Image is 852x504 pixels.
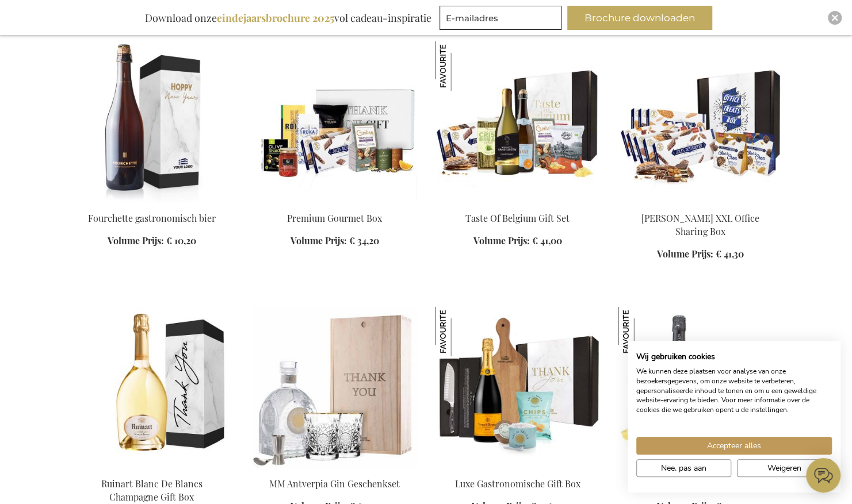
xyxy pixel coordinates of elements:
span: € 41,30 [716,248,744,260]
a: Premium Gourmet Box [287,212,382,224]
a: Volume Prijs: € 10,20 [108,234,196,248]
iframe: belco-activator-frame [806,458,840,493]
input: E-mailadres [440,6,561,30]
img: Luxe Gastronomische Gift Box [435,307,485,356]
img: Taste Of Belgium Gift Set [435,41,600,202]
span: Accepteer alles [707,440,761,452]
img: Ruinart Blanc De Blancs Champagne Gift Box [70,307,234,468]
span: Volume Prijs: [108,234,164,247]
span: Nee, pas aan [661,462,706,474]
span: Weigeren [767,462,801,474]
div: Download onze vol cadeau-inspiratie [140,6,437,30]
div: Close [828,11,842,25]
img: Luxury Culinary Gift Box [435,307,600,468]
a: Fourchette gastronomisch bier [88,212,216,224]
p: We kunnen deze plaatsen voor analyse van onze bezoekersgegevens, om onze website te verbeteren, g... [636,367,832,415]
a: Luxe Gastronomische Gift Box [455,478,580,490]
b: eindejaarsbrochure 2025 [217,11,334,25]
a: MM Antverpia Gin Gift Set [253,463,417,474]
span: Volume Prijs: [473,234,530,247]
img: MM Antverpia Gin Gift Set [253,307,417,468]
a: Volume Prijs: € 34,20 [291,234,379,248]
img: Jules Destrooper XXL Office Sharing Box [618,41,783,202]
span: Volume Prijs: [291,234,347,247]
span: € 34,20 [349,234,379,247]
a: Taste Of Belgium Gift Set [465,212,570,224]
a: Ruinart Blanc De Blancs Champagne Gift Box [101,478,203,503]
img: Fourchette beer 75 cl [70,41,234,202]
img: Champagne Apéro Box [618,307,668,356]
form: marketing offers and promotions [440,6,565,33]
span: € 10,20 [166,234,196,247]
a: [PERSON_NAME] XXL Office Sharing Box [641,212,759,237]
img: Close [831,14,838,21]
a: MM Antverpia Gin Geschenkset [269,478,400,490]
a: Fourchette beer 75 cl [70,198,234,209]
a: Ruinart Blanc De Blancs Champagne Gift Box [70,463,234,474]
a: Luxury Culinary Gift Box Luxe Gastronomische Gift Box [435,463,600,474]
h2: Wij gebruiken cookies [636,352,832,362]
img: Taste Of Belgium Gift Set [435,41,485,91]
a: Taste Of Belgium Gift Set Taste Of Belgium Gift Set [435,198,600,209]
a: Volume Prijs: € 41,00 [473,234,562,248]
a: Volume Prijs: € 41,30 [657,248,744,261]
button: Pas cookie voorkeuren aan [636,459,731,477]
button: Brochure downloaden [567,6,712,30]
img: Champagne Apéro Box [618,307,783,468]
a: Champagne Apéro Box Champagne Apéro Box [618,463,783,474]
a: Premium Gourmet Box [253,198,417,209]
a: Jules Destrooper XXL Office Sharing Box [618,198,783,209]
button: Accepteer alle cookies [636,437,832,455]
span: € 41,00 [532,234,562,247]
button: Alle cookies weigeren [737,459,832,477]
img: Premium Gourmet Box [253,41,417,202]
span: Volume Prijs: [657,248,713,260]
